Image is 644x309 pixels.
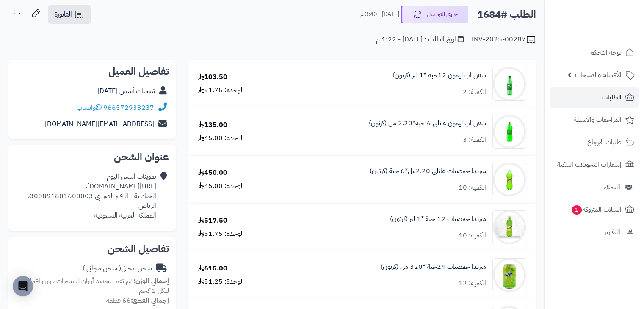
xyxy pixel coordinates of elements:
a: الطلبات [550,87,639,108]
div: الوحدة: 51.75 [198,86,244,95]
div: 103.50 [198,72,227,82]
div: الكمية: 12 [459,279,486,288]
span: 1 [571,205,582,215]
a: تموينات أسس [DATE] [97,86,155,96]
span: الطلبات [602,91,622,103]
div: INV-2025-00287 [471,35,536,45]
span: لم تقم بتحديد أوزان للمنتجات ، وزن افتراضي للكل 1 كجم [20,276,169,296]
span: الأقسام والمنتجات [575,69,622,81]
span: طلبات الإرجاع [587,136,622,148]
a: العملاء [550,177,639,197]
div: تموينات أسس اليوم [URL][DOMAIN_NAME]، الجنادرية - الرقم الضريبي 300891801600003، الرياض المملكة ا... [15,172,156,220]
h2: الطلب #1684 [477,6,536,23]
span: المراجعات والأسئلة [574,114,622,126]
span: العملاء [604,181,620,193]
div: الوحدة: 51.75 [198,229,244,239]
a: السلات المتروكة1 [550,199,639,220]
div: 615.00 [198,264,227,273]
img: 1747566452-bf88d184-d280-4ea7-9331-9e3669ef-90x90.jpg [493,258,526,292]
a: سفن اب ليمون عائلي 6 حبة*2.20 مل (كرتون) [369,119,486,128]
div: 450.00 [198,168,227,178]
img: logo-2.png [586,9,636,27]
div: الوحدة: 45.00 [198,181,244,191]
small: [DATE] - 3:40 م [360,10,399,19]
a: 966572933237 [103,102,154,113]
img: 1747566256-XP8G23evkchGmxKUr8YaGb2gsq2hZno4-90x90.jpg [493,210,526,244]
div: الكمية: 10 [459,231,486,240]
div: الكمية: 2 [463,87,486,97]
div: Open Intercom Messenger [13,276,33,296]
a: إشعارات التحويلات البنكية [550,154,639,175]
a: لوحة التحكم [550,42,639,63]
a: التقارير [550,222,639,242]
div: الكمية: 3 [463,135,486,145]
div: 135.00 [198,120,227,130]
a: [EMAIL_ADDRESS][DOMAIN_NAME] [45,119,154,129]
span: التقارير [604,226,620,238]
div: 517.50 [198,216,227,226]
div: تاريخ الطلب : [DATE] - 1:22 م [376,35,464,44]
a: سفن اب ليمون 12حبة *1 لتر (كرتون) [392,71,486,80]
strong: إجمالي الوزن: [133,276,169,286]
h2: عنوان الشحن [15,152,169,162]
a: طلبات الإرجاع [550,132,639,152]
img: 1747541306-e6e5e2d5-9b67-463e-b81b-59a02ee4-90x90.jpg [493,115,526,149]
a: ميرندا حمضيات عائلي 2.20مل*6 حبة (كرتون) [370,166,486,176]
small: 66 قطعة [106,295,169,306]
a: ميرندا حمضيات 12 حبة *1 لتر (كرتون) [390,214,486,224]
a: واتساب [77,102,102,113]
a: المراجعات والأسئلة [550,110,639,130]
span: إشعارات التحويلات البنكية [557,159,622,171]
h2: تفاصيل العميل [15,66,169,77]
img: 1747544486-c60db756-6ee7-44b0-a7d4-ec449800-90x90.jpg [493,163,526,196]
span: السلات المتروكة [571,204,622,215]
strong: إجمالي القطع: [131,295,169,306]
h2: تفاصيل الشحن [15,244,169,254]
span: لوحة التحكم [590,47,622,58]
a: ميرندا حمضيات 24حبة *320 مل (كرتون) [381,262,486,272]
a: الفاتورة [48,5,91,24]
span: ( شحن مجاني ) [83,263,121,273]
button: جاري التوصيل [401,6,468,23]
div: الوحدة: 51.25 [198,277,244,287]
span: الفاتورة [55,9,72,19]
div: الوحدة: 45.00 [198,133,244,143]
img: 1747540828-789ab214-413e-4ccd-b32f-1699f0bc-90x90.jpg [493,67,526,101]
div: الكمية: 10 [459,183,486,193]
div: شحن مجاني [83,264,152,273]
